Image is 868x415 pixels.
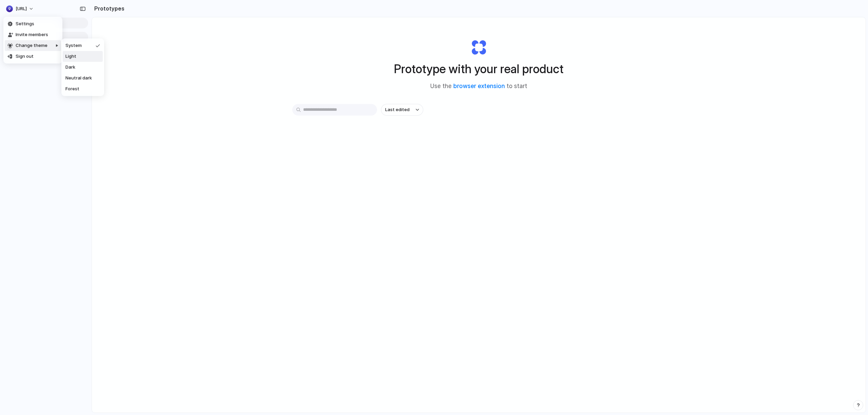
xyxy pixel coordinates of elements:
[16,32,48,38] span: Invite members
[65,64,75,71] span: Dark
[16,53,34,60] span: Sign out
[65,42,82,49] span: System
[16,42,47,49] span: Change theme
[65,53,76,60] span: Light
[65,86,79,92] span: Forest
[65,75,92,82] span: Neutral dark
[16,21,34,27] span: Settings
